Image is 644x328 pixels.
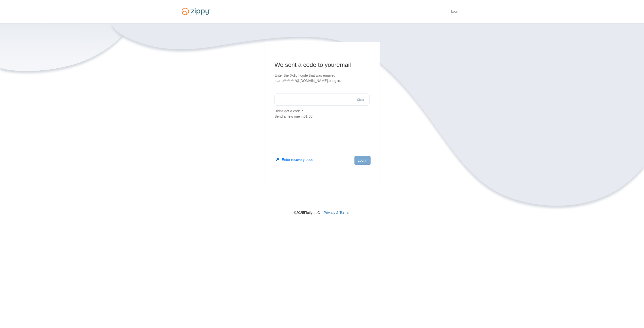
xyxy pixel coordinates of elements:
[354,156,371,165] button: Log in
[274,61,370,69] h1: We sent a code to your email
[274,73,370,83] p: Enter the 6-digit code that was emailed to arro*********@[DOMAIN_NAME] to log in.
[179,185,465,215] nav: © 2025 Floify LLC
[274,114,370,119] div: Send a new one in 01:00
[274,109,370,119] p: Didn't get a code?
[451,10,459,15] a: Login
[179,6,213,17] img: Logo
[324,211,349,215] a: Privacy & Terms
[355,98,366,102] button: Clear
[276,157,313,162] button: Enter recovery code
